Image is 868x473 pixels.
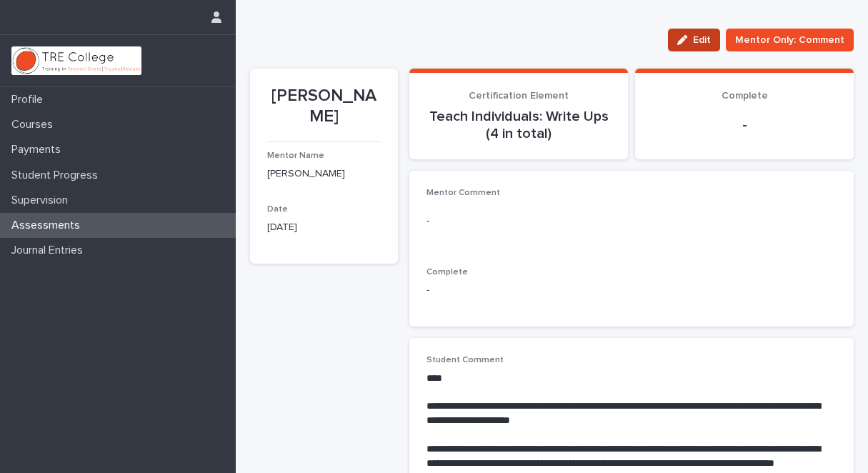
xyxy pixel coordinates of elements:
[6,143,72,156] p: Payments
[267,86,381,127] p: [PERSON_NAME]
[426,214,837,229] p: -
[6,118,64,131] p: Courses
[267,166,381,181] p: [PERSON_NAME]
[6,169,109,182] p: Student Progress
[469,91,569,101] span: Certification Element
[6,93,54,106] p: Profile
[267,220,381,235] p: [DATE]
[735,33,844,47] span: Mentor Only: Comment
[426,108,611,142] p: Teach Individuals: Write Ups (4 in total)
[726,29,854,51] button: Mentor Only: Comment
[426,356,504,364] span: Student Comment
[6,219,91,232] p: Assessments
[6,244,94,257] p: Journal Entries
[668,29,720,51] button: Edit
[652,116,837,134] p: -
[267,205,288,214] span: Date
[6,194,79,207] p: Supervision
[11,46,141,75] img: L01RLPSrRaOWR30Oqb5K
[426,268,468,277] span: Complete
[426,189,500,197] span: Mentor Comment
[722,91,768,101] span: Complete
[267,151,324,160] span: Mentor Name
[426,283,837,298] p: -
[693,35,711,45] span: Edit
